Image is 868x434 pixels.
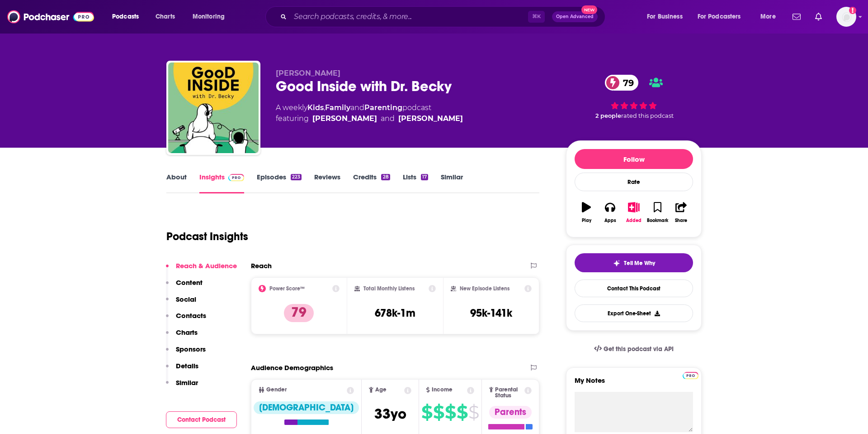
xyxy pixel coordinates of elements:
button: Play [575,196,598,229]
button: open menu [692,10,754,24]
button: Contacts [166,311,206,328]
div: [DEMOGRAPHIC_DATA] [254,401,359,414]
input: Search podcasts, credits, & more... [290,10,528,24]
span: Monitoring [193,10,225,23]
a: Credits28 [353,173,390,193]
a: Reviews [314,173,340,193]
label: My Notes [575,376,693,392]
a: 79 [605,75,638,91]
a: Similar [441,173,463,193]
button: Follow [575,149,693,169]
div: 17 [421,174,428,180]
span: Parental Status [495,387,523,399]
img: Podchaser Pro [683,372,698,379]
span: $ [433,405,444,420]
h1: Podcast Insights [166,230,248,243]
a: Contact This Podcast [575,280,693,297]
a: Parenting [364,103,402,112]
p: Sponsors [176,345,206,353]
p: Details [176,362,198,370]
div: [PERSON_NAME] [312,113,377,124]
span: Income [432,387,453,393]
span: Tell Me Why [624,260,655,267]
h2: Total Monthly Listens [363,285,415,292]
p: Content [176,278,203,287]
div: Parents [489,406,532,419]
span: Open Advanced [556,14,594,19]
h3: 678k-1m [375,306,415,320]
button: Details [166,362,198,378]
span: Charts [156,10,175,23]
span: New [581,5,598,14]
a: Show notifications dropdown [789,9,804,24]
span: 79 [614,75,638,91]
button: open menu [641,10,694,24]
button: Content [166,278,203,295]
a: About [166,173,187,193]
button: Show profile menu [836,7,856,27]
div: [PERSON_NAME] [398,113,463,124]
button: Contact Podcast [166,411,237,428]
svg: Add a profile image [849,7,856,14]
p: Contacts [176,311,206,320]
a: Lists17 [403,173,428,193]
div: Added [626,218,642,223]
span: Gender [266,387,287,393]
span: Age [375,387,387,393]
a: Family [325,103,350,112]
span: For Podcasters [698,10,741,23]
button: Share [670,196,693,229]
p: Similar [176,378,198,387]
img: tell me why sparkle [613,260,620,267]
img: Podchaser - Follow, Share and Rate Podcasts [7,8,94,25]
button: tell me why sparkleTell Me Why [575,253,693,272]
span: featuring [276,113,463,124]
h2: Audience Demographics [251,363,333,372]
span: Get this podcast via API [604,345,674,353]
span: For Business [647,10,683,23]
p: Charts [176,328,198,337]
button: open menu [754,10,787,24]
a: InsightsPodchaser Pro [199,173,244,193]
p: 79 [284,304,314,322]
p: Social [176,295,196,304]
button: Bookmark [646,196,669,229]
h2: New Episode Listens [460,285,509,292]
a: Kids [307,103,324,112]
span: 2 people [595,112,621,119]
div: Share [675,218,687,223]
a: Charts [150,10,180,24]
button: open menu [106,10,151,24]
button: Export One-Sheet [575,304,693,322]
a: Pro website [683,371,698,379]
span: $ [421,405,432,420]
a: Get this podcast via API [587,338,681,360]
button: Reach & Audience [166,261,237,278]
span: rated this podcast [621,112,674,119]
button: Sponsors [166,345,206,362]
div: 223 [291,174,302,180]
img: Podchaser Pro [228,174,244,181]
div: 79 2 peoplerated this podcast [566,69,702,125]
button: Apps [598,196,622,229]
p: Reach & Audience [176,261,237,270]
button: Added [622,196,646,229]
a: Show notifications dropdown [811,9,826,24]
span: $ [457,405,467,420]
h3: 95k-141k [470,306,512,320]
button: open menu [186,10,236,24]
button: Social [166,295,196,312]
span: 33 yo [374,405,406,423]
span: ⌘ K [528,11,545,23]
span: and [350,103,364,112]
div: Search podcasts, credits, & more... [274,6,614,27]
div: A weekly podcast [276,102,463,124]
div: Rate [575,173,693,191]
h2: Reach [251,261,272,270]
img: Good Inside with Dr. Becky [168,63,259,153]
span: Podcasts [112,10,139,23]
a: Episodes223 [257,173,302,193]
div: Apps [604,218,616,223]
